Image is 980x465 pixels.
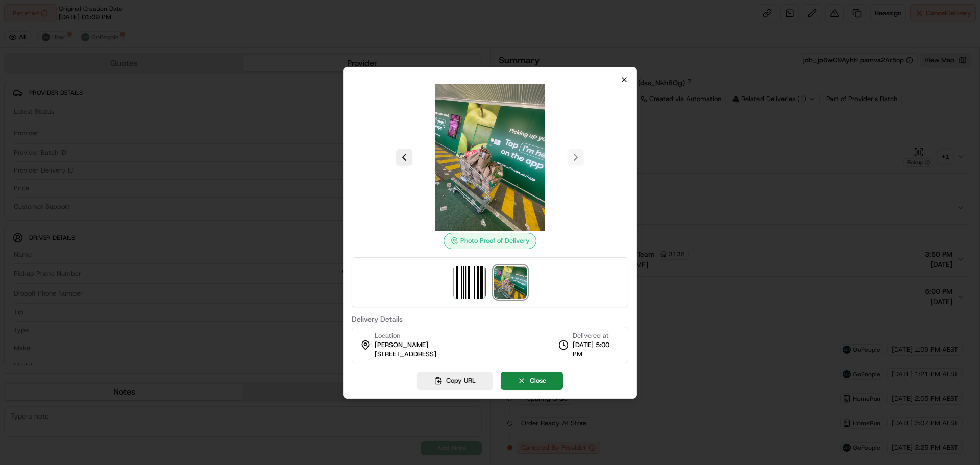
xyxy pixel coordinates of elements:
[416,84,563,231] img: photo_proof_of_delivery image
[352,315,628,323] label: Delivery Details
[444,233,536,249] div: Photo Proof of Delivery
[501,372,563,390] button: Close
[375,340,428,350] span: [PERSON_NAME]
[375,331,400,340] span: Location
[573,340,620,359] span: [DATE] 5:00 PM
[453,266,486,299] img: barcode_scan_on_pickup image
[417,372,493,390] button: Copy URL
[573,331,620,340] span: Delivered at
[494,266,527,299] img: photo_proof_of_delivery image
[375,350,436,359] span: [STREET_ADDRESS]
